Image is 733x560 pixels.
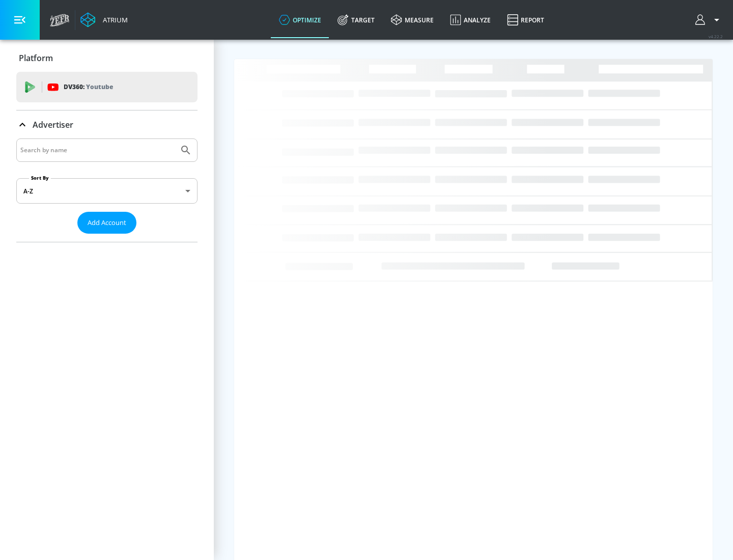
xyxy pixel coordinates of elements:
[329,2,383,38] a: Target
[16,110,198,139] div: Advertiser
[16,72,198,102] div: DV360: Youtube
[64,81,113,93] p: DV360:
[19,52,53,64] p: Platform
[16,138,198,242] div: Advertiser
[77,212,136,234] button: Add Account
[16,44,198,72] div: Platform
[20,144,175,157] input: Search by name
[271,2,329,38] a: optimize
[86,81,113,92] p: Youtube
[29,175,51,181] label: Sort By
[16,178,198,204] div: A-Z
[88,217,126,229] span: Add Account
[33,119,73,130] p: Advertiser
[499,2,552,38] a: Report
[442,2,499,38] a: Analyze
[383,2,442,38] a: measure
[16,234,198,242] nav: list of Advertiser
[99,15,128,24] div: Atrium
[709,34,723,39] span: v 4.22.2
[80,12,128,27] a: Atrium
